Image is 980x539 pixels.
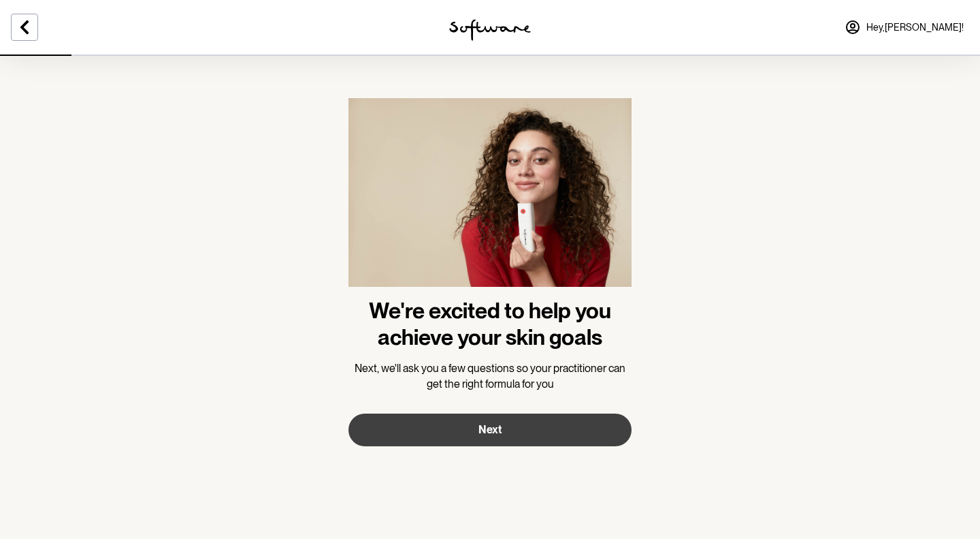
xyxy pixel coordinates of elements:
[348,414,632,446] button: Next
[866,22,964,33] span: Hey, [PERSON_NAME] !
[449,19,531,41] img: software logo
[348,98,632,298] img: more information about the product
[836,11,972,44] a: Hey,[PERSON_NAME]!
[478,423,502,436] span: Next
[348,298,632,350] h1: We're excited to help you achieve your skin goals
[355,362,625,390] span: Next, we'll ask you a few questions so your practitioner can get the right formula for you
